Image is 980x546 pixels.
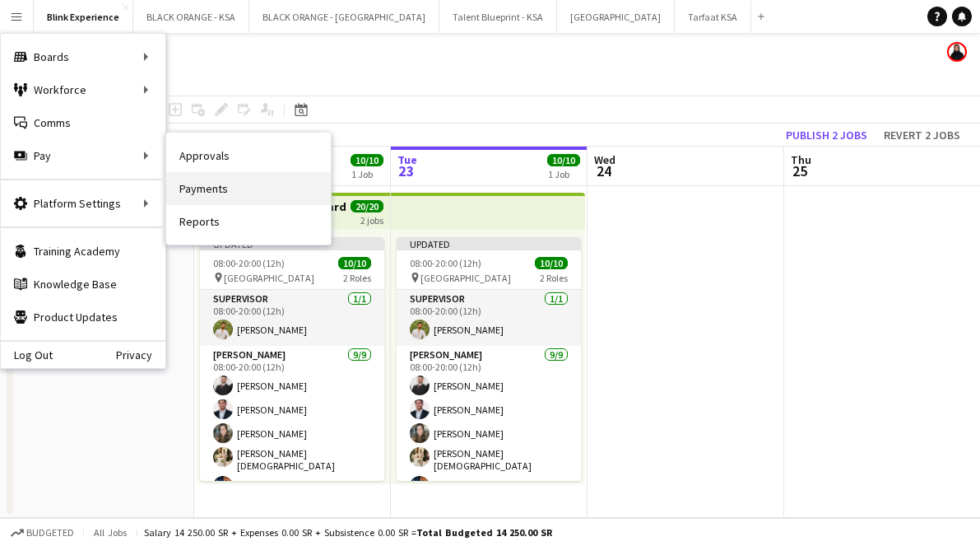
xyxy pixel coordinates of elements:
[360,212,383,226] div: 2 jobs
[947,42,967,62] app-user-avatar: Bashayr AlSubaie
[410,257,481,269] span: 08:00-20:00 (12h)
[557,1,675,33] button: [GEOGRAPHIC_DATA]
[351,154,383,166] span: 10/10
[877,124,967,146] button: Revert 2 jobs
[788,161,811,180] span: 25
[416,526,552,539] span: Total Budgeted 14 250.00 SR
[213,257,285,269] span: 08:00-20:00 (12h)
[1,187,165,220] div: Platform Settings
[351,200,383,212] span: 20/20
[1,348,53,362] a: Log Out
[351,168,383,180] div: 1 Job
[116,348,165,362] a: Privacy
[535,257,568,269] span: 10/10
[144,526,552,539] div: Salary 14 250.00 SR + Expenses 0.00 SR + Subsistence 0.00 SR =
[343,272,371,284] span: 2 Roles
[8,524,77,542] button: Budgeted
[397,237,581,481] app-job-card: Updated08:00-20:00 (12h)10/10 [GEOGRAPHIC_DATA]2 RolesSupervisor1/108:00-20:00 (12h)[PERSON_NAME]...
[338,257,371,269] span: 10/10
[1,73,165,106] div: Workforce
[249,1,439,33] button: BLACK ORANGE - [GEOGRAPHIC_DATA]
[1,301,165,334] a: Product Updates
[166,139,331,172] a: Approvals
[26,527,74,539] span: Budgeted
[166,172,331,205] a: Payments
[675,1,751,33] button: Tarfaat KSA
[91,526,130,539] span: All jobs
[791,152,811,167] span: Thu
[1,40,165,73] div: Boards
[779,124,874,146] button: Publish 2 jobs
[200,290,384,346] app-card-role: Supervisor1/108:00-20:00 (12h)[PERSON_NAME]
[540,272,568,284] span: 2 Roles
[547,154,580,166] span: 10/10
[395,161,417,180] span: 23
[397,152,417,167] span: Tue
[594,152,615,167] span: Wed
[34,1,133,33] button: Blink Experience
[1,235,165,268] a: Training Academy
[1,268,165,301] a: Knowledge Base
[420,272,511,284] span: [GEOGRAPHIC_DATA]
[224,272,314,284] span: [GEOGRAPHIC_DATA]
[133,1,249,33] button: BLACK ORANGE - KSA
[200,237,384,481] app-job-card: Updated08:00-20:00 (12h)10/10 [GEOGRAPHIC_DATA]2 RolesSupervisor1/108:00-20:00 (12h)[PERSON_NAME]...
[397,237,581,250] div: Updated
[166,205,331,238] a: Reports
[397,290,581,346] app-card-role: Supervisor1/108:00-20:00 (12h)[PERSON_NAME]
[592,161,615,180] span: 24
[548,168,579,180] div: 1 Job
[1,139,165,172] div: Pay
[439,1,557,33] button: Talent Blueprint - KSA
[1,106,165,139] a: Comms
